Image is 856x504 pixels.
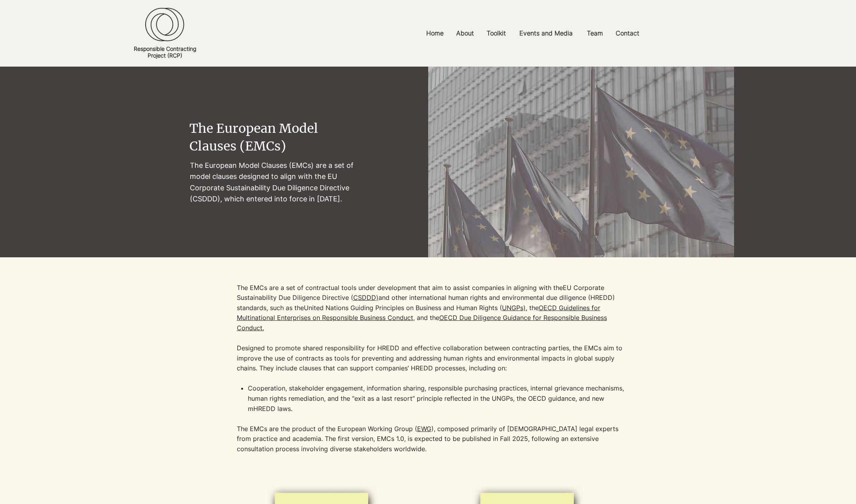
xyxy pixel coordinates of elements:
[353,294,378,301] a: CSDDD)
[583,24,607,42] p: Team
[248,383,631,424] p: Cooperation, stakeholder engagement, information sharing, responsible purchasing practices, inter...
[481,24,513,42] a: Toolkit
[237,424,631,454] p: The EMCs are the product of the European Working Group ( ), composed primarily of [DEMOGRAPHIC_DA...
[581,24,610,42] a: Team
[428,67,734,353] img: pexels-marco-288924445-13153479_edited.jpg
[420,24,450,42] a: Home
[304,304,502,312] a: United Nations Guiding Principles on Business and Human Rights (
[237,314,607,332] a: OECD Due Diligence Guidance for Responsible Business Conduct.
[134,45,196,59] a: Responsible ContractingProject (RCP)
[513,24,581,42] a: Events and Media
[483,24,510,42] p: Toolkit
[515,24,577,42] p: Events and Media
[417,425,431,433] a: EWG
[190,160,361,204] p: The European Model Clauses (EMCs) are a set of model clauses designed to align with the EU Corpor...
[422,24,448,42] p: Home
[612,24,643,42] p: Contact
[452,24,478,42] p: About
[610,24,646,42] a: Contact
[450,24,481,42] a: About
[333,24,734,42] nav: Site
[502,304,526,312] a: UNGPs)
[189,121,318,154] span: The European Model Clauses (EMCs)
[237,283,631,384] p: The EMCs are a set of contractual tools under development that aim to assist companies in alignin...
